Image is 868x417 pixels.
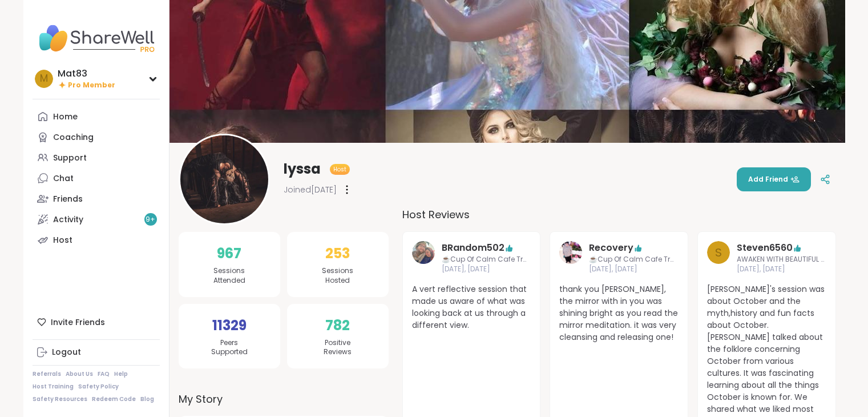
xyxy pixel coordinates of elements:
[715,244,722,261] span: S
[33,106,160,127] a: Home
[442,241,504,255] a: BRandom502
[53,194,83,205] div: Friends
[33,209,160,230] a: Activity9+
[737,255,826,264] span: AWAKEN WITH BEAUTIFUL SOULS✨
[33,18,160,58] img: ShareWell Nav Logo
[66,370,93,378] a: About Us
[33,395,87,403] a: Safety Resources
[324,338,352,358] span: Positive Reviews
[217,243,241,264] span: 967
[737,167,811,191] button: Add Friend
[412,241,435,274] a: BRandom502
[33,370,61,378] a: Referrals
[53,132,94,143] div: Coaching
[40,71,48,86] span: M
[559,241,582,274] a: Recovery
[412,241,435,264] img: BRandom502
[442,264,531,274] span: [DATE], [DATE]
[333,165,346,174] span: Host
[213,266,245,286] span: Sessions Attended
[589,264,679,274] span: [DATE], [DATE]
[52,347,81,358] div: Logout
[748,174,800,185] span: Add Friend
[284,184,337,195] span: Joined [DATE]
[68,81,115,90] span: Pro Member
[322,266,353,286] span: Sessions Hosted
[33,127,160,147] a: Coaching
[53,153,87,164] div: Support
[53,235,72,246] div: Host
[98,370,110,378] a: FAQ
[33,230,160,250] a: Host
[33,168,160,189] a: Chat
[140,395,154,403] a: Blog
[412,283,531,331] span: A vert reflective session that made us aware of what was looking back at us through a different v...
[53,214,83,226] div: Activity
[211,338,248,358] span: Peers Supported
[325,315,350,336] span: 782
[92,395,136,403] a: Redeem Code
[325,243,350,264] span: 253
[559,283,679,343] span: thank you [PERSON_NAME], the mirror with in you was shining bright as you read the mirror meditat...
[148,134,157,143] iframe: Spotlight
[33,383,74,391] a: Host Training
[179,391,389,407] label: My Story
[33,342,160,363] a: Logout
[33,312,160,332] div: Invite Friends
[114,370,128,378] a: Help
[737,264,826,274] span: [DATE], [DATE]
[78,383,119,391] a: Safety Policy
[284,160,321,178] span: lyssa
[707,241,730,274] a: S
[180,135,268,223] img: lyssa
[58,67,115,80] div: Mat83
[146,215,155,224] span: 9 +
[442,255,531,264] span: ☕️Cup Of Calm Cafe Tranquil [DATE]🧘‍♂️
[559,241,582,264] img: Recovery
[53,111,78,123] div: Home
[212,315,247,336] span: 11329
[737,241,793,255] a: Steven6560
[33,147,160,168] a: Support
[589,255,679,264] span: ☕️Cup Of Calm Cafe Tranquil [DATE]🧘‍♂️
[589,241,633,255] a: Recovery
[33,189,160,209] a: Friends
[53,173,74,185] div: Chat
